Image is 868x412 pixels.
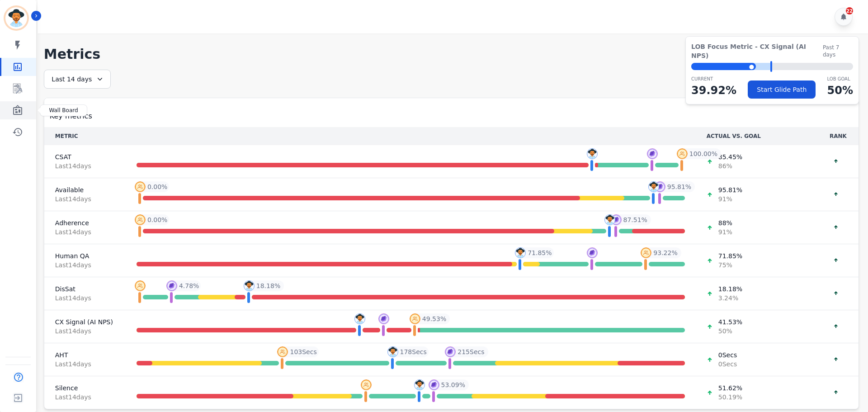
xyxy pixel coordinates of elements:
div: 22 [846,7,853,14]
img: profile-pic [641,247,651,258]
span: Silence [55,384,115,393]
th: METRIC [44,127,126,145]
span: 51.62 % [718,384,742,393]
span: 87.51 % [623,215,647,224]
span: 53.09 % [441,380,465,389]
span: Last 14 day s [55,327,115,336]
img: profile-pic [354,313,365,324]
span: 88 % [718,218,732,227]
span: 71.85 % [718,251,742,260]
span: 95.81 % [718,185,742,194]
span: 0.00 % [147,182,167,191]
span: 91 % [718,227,732,237]
p: LOB Goal [827,76,853,82]
img: profile-pic [361,379,372,390]
span: Last 14 day s [55,393,115,402]
img: profile-pic [647,148,658,159]
span: 18.18 % [256,281,280,290]
span: LOB Focus Metric - CX Signal (AI NPS) [691,42,823,60]
img: profile-pic [135,181,146,192]
span: 4.78 % [179,281,199,290]
span: Last 14 day s [55,161,115,170]
span: 103 Secs [290,347,316,356]
img: profile-pic [387,346,398,357]
span: Available [55,185,115,194]
img: profile-pic [166,280,177,291]
span: Key metrics [50,111,92,122]
img: Bordered avatar [5,7,27,29]
div: Last 14 days [44,70,111,89]
span: Last 14 day s [55,227,115,237]
span: 178 Secs [400,347,427,356]
span: 49.53 % [422,314,446,323]
div: ⬤ [691,63,756,70]
img: profile-pic [611,214,622,225]
span: 91 % [718,194,742,204]
span: Adherence [55,218,115,227]
img: profile-pic [410,313,420,324]
span: 41.53 % [718,317,742,327]
img: profile-pic [135,214,146,225]
th: RANK [818,127,859,145]
img: profile-pic [677,148,688,159]
img: profile-pic [648,181,659,192]
span: Human QA [55,251,115,260]
span: 3.24 % [718,294,742,303]
span: 0 Secs [718,350,737,360]
th: ACTUAL VS. GOAL [696,127,818,145]
span: 86 % [718,161,742,170]
img: profile-pic [515,247,526,258]
img: profile-pic [587,148,598,159]
img: profile-pic [445,346,456,357]
img: profile-pic [414,379,425,390]
img: profile-pic [604,214,615,225]
h1: Metrics [44,46,859,62]
img: profile-pic [277,346,288,357]
img: profile-pic [378,313,389,324]
span: 85.45 % [718,152,742,161]
img: profile-pic [244,280,255,291]
span: 0 Secs [718,360,737,369]
span: Past 7 days [823,44,853,58]
span: DisSat [55,284,115,294]
span: 75 % [718,260,742,270]
span: 95.81 % [667,182,691,191]
span: 93.22 % [653,248,677,257]
p: 50 % [827,82,853,99]
span: Last 14 day s [55,194,115,204]
span: Last 14 day s [55,360,115,369]
img: profile-pic [587,247,598,258]
span: AHT [55,350,115,360]
span: Last 14 day s [55,294,115,303]
img: profile-pic [429,379,439,390]
span: 0.00 % [147,215,167,224]
span: 50 % [718,327,742,336]
p: 39.92 % [691,82,736,99]
span: 50.19 % [718,393,742,402]
img: profile-pic [655,181,665,192]
span: 71.85 % [528,248,552,257]
span: 18.18 % [718,284,742,294]
span: Last 14 day s [55,260,115,270]
span: 215 Secs [458,347,484,356]
button: Start Glide Path [748,81,816,99]
span: 100.00 % [689,149,717,158]
p: CURRENT [691,76,736,82]
span: CSAT [55,152,115,161]
span: CX Signal (AI NPS) [55,317,115,327]
img: profile-pic [135,280,146,291]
